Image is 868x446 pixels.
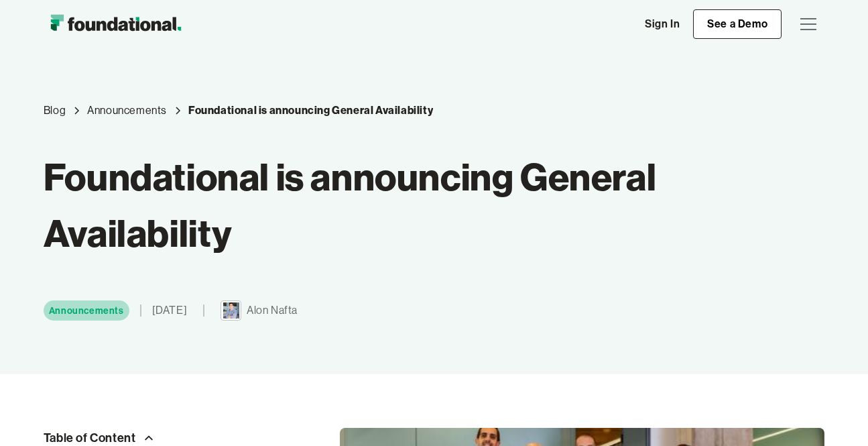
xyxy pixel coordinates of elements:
iframe: Chat Widget [801,382,868,446]
div: Announcements [49,303,124,318]
img: Foundational Logo [44,11,188,38]
div: Foundational is announcing General Availability [188,102,433,119]
a: Category [87,102,167,119]
div: [DATE] [152,302,188,319]
a: Current blog [188,102,433,119]
a: See a Demo [693,9,782,39]
a: Sign In [631,10,693,38]
a: Blog [44,102,66,119]
div: Alon Nafta [247,302,298,319]
img: Arrow [141,430,157,446]
a: home [44,11,188,38]
h1: Foundational is announcing General Availability [44,149,730,262]
a: Category [44,300,129,321]
div: Announcements [87,102,167,119]
div: menu [792,8,824,40]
